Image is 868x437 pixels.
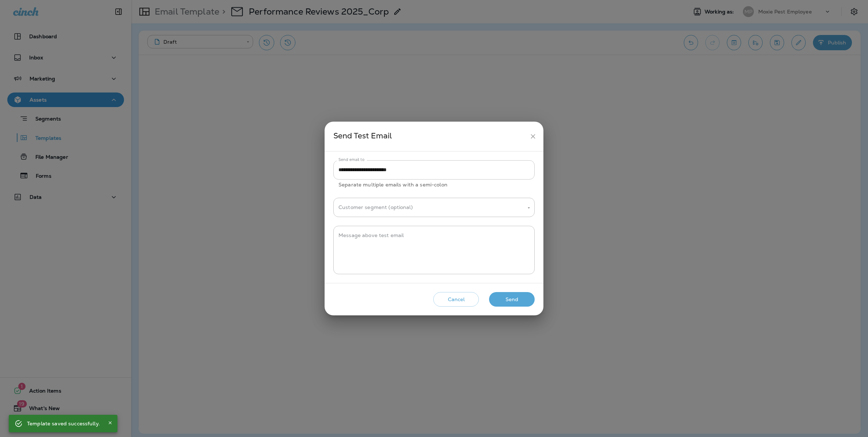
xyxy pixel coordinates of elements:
label: Send email to [338,157,364,162]
div: Template saved successfully. [27,417,100,430]
button: Send [489,292,535,307]
p: Separate multiple emails with a semi-colon [338,181,530,189]
button: Cancel [433,292,479,307]
button: Close [106,418,115,427]
button: Open [526,205,532,211]
button: close [526,130,540,143]
div: Send Test Email [333,130,526,143]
